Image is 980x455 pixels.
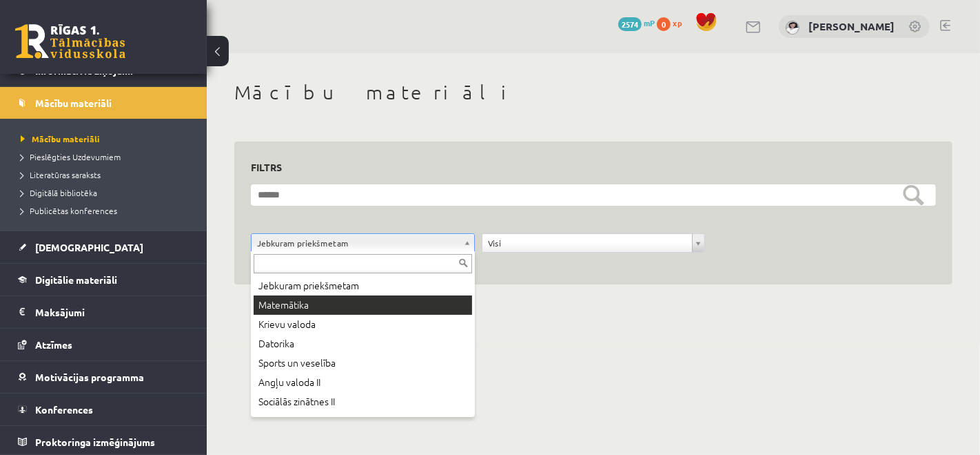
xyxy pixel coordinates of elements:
[254,276,472,296] div: Jebkuram priekšmetam
[254,334,472,354] div: Datorika
[254,392,472,412] div: Sociālās zinātnes II
[254,315,472,334] div: Krievu valoda
[254,412,472,431] div: Uzņēmējdarbības pamati (Specializētais kurss)
[254,373,472,392] div: Angļu valoda II
[254,296,472,315] div: Matemātika
[254,354,472,373] div: Sports un veselība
